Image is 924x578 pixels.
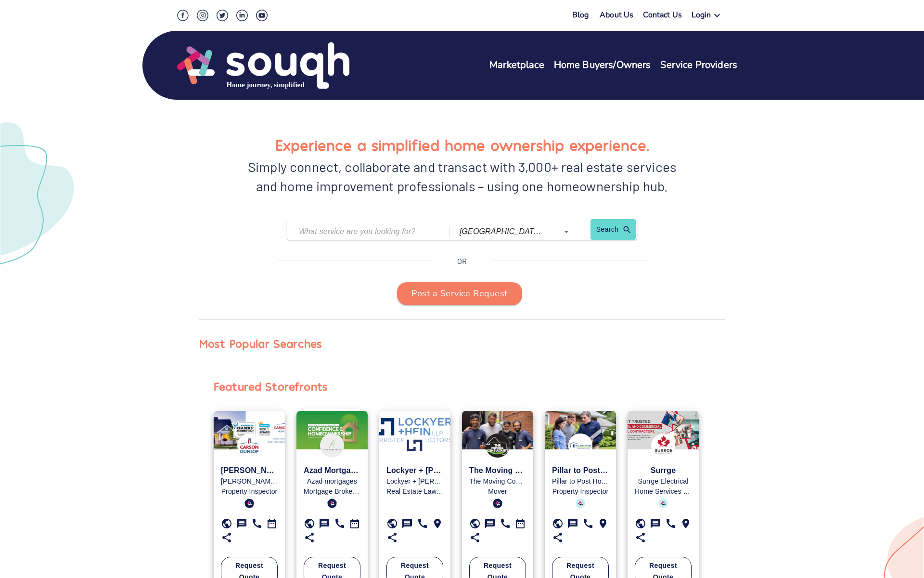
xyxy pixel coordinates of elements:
[214,377,328,395] div: Featured Storefronts
[658,499,668,508] img: blue badge
[469,476,526,486] p: The Moving Consultants
[493,499,502,508] img: blue badge
[457,255,467,267] p: OR
[665,518,677,529] svg: 905-963-1615
[221,476,278,486] p: Carson Dunlop Home Inspections
[692,10,711,24] div: Login
[334,518,346,529] svg: 450-517-2023
[275,132,649,157] h1: Experience a simplified home ownership experience.
[197,10,208,21] img: Instagram Social Icon
[554,58,651,72] a: Home Buyers/Owners
[643,10,682,24] a: Contact Us
[251,518,263,529] svg: 800-268-7070
[552,476,609,486] p: Pillar to Post Home Inspectors
[635,486,692,497] p: Home Services Professional
[552,465,609,476] p: Pillar to Post Home Inspectors - The Gonneau Team
[469,486,526,497] p: Mover
[582,518,594,529] svg: 647-922-5800
[486,433,510,458] img: Souqh Logo
[177,41,349,90] img: Souqh Logo
[244,499,254,508] img: blue badge
[236,10,248,21] img: LinkedIn Social Icon
[417,518,428,529] svg: 647-544-6282
[560,225,573,238] button: Open
[635,476,692,486] p: Surrge Electrical
[552,486,609,497] p: Property Inspector
[489,58,544,72] a: Marketplace
[386,486,443,497] p: Real Estate Lawyer
[256,10,268,21] img: Youtube Social Icon
[397,282,522,305] button: Post a Service Request
[243,157,681,196] div: Simply connect, collaborate and transact with 3,000+ real estate services and home improvement pr...
[572,10,589,20] a: Blog
[500,518,511,529] svg: 647-680-4720
[651,433,675,458] img: Souqh Logo
[217,10,228,21] img: Twitter Social Icon
[221,465,278,476] p: Carson Dunlop Home Inspections
[469,465,526,476] p: The Moving Consultants
[304,476,360,486] p: Azad mortgages
[600,10,633,24] a: About Us
[386,476,443,486] p: Lockyer + Hein LLP
[568,433,592,458] img: Souqh Logo
[299,224,425,239] input: What service are you looking for?
[403,433,427,458] img: Souqh Logo
[304,465,360,476] p: Azad Mortgages
[660,58,737,72] a: Service Providers
[411,286,507,302] span: Post a Service Request
[635,465,692,476] p: Surrge
[320,433,344,458] img: Souqh Logo
[177,10,189,21] img: Facebook Social Icon
[237,433,261,458] img: Souqh Logo
[460,224,545,239] input: Which city?
[221,486,278,497] p: Property Inspector
[304,486,360,497] p: Mortgage Broker / Agent
[576,499,585,508] img: blue badge
[386,465,443,476] p: Lockyer + Hein LLP
[327,499,337,508] img: blue badge
[199,334,322,353] div: Most Popular Searches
